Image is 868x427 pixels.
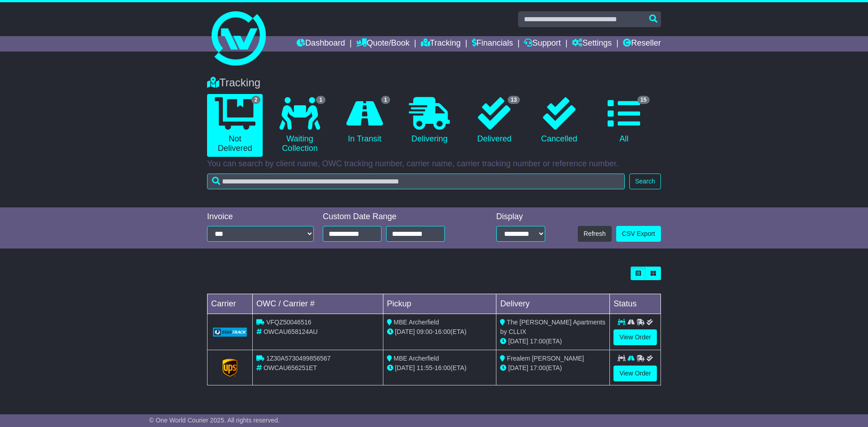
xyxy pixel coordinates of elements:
[266,319,311,326] span: VFQZ50046516
[253,294,383,314] td: OWC / Carrier #
[264,328,318,335] span: OWCAU658124AU
[616,226,661,242] a: CSV Export
[208,294,253,314] td: Carrier
[578,226,612,242] button: Refresh
[623,36,661,52] a: Reseller
[383,294,496,314] td: Pickup
[508,96,520,104] span: 13
[530,338,546,345] span: 17:00
[531,94,587,147] a: Cancelled
[337,94,392,147] a: 1 In Transit
[467,94,522,147] a: 13 Delivered
[381,96,391,104] span: 1
[203,76,665,89] div: Tracking
[264,364,317,371] span: OWCAU656251ET
[613,329,657,345] a: View Order
[395,364,415,371] span: [DATE]
[572,36,612,52] a: Settings
[613,366,657,381] a: View Order
[496,294,610,314] td: Delivery
[530,364,546,371] span: 17:00
[507,355,584,362] span: Frealem [PERSON_NAME]
[500,363,606,373] div: (ETA)
[213,328,247,337] img: GetCarrierServiceLogo
[272,94,327,157] a: 1 Waiting Collection
[356,36,410,52] a: Quote/Book
[207,159,661,169] p: You can search by client name, OWC tracking number, carrier name, carrier tracking number or refe...
[417,364,433,371] span: 11:55
[434,364,450,371] span: 16:00
[472,36,513,52] a: Financials
[610,294,661,314] td: Status
[508,364,528,371] span: [DATE]
[149,417,280,424] span: © One World Courier 2025. All rights reserved.
[395,328,415,335] span: [DATE]
[508,338,528,345] span: [DATE]
[394,355,439,362] span: MBE Archerfield
[417,328,433,335] span: 09:00
[500,337,606,346] div: (ETA)
[500,319,605,335] span: The [PERSON_NAME] Apartments by CLLIX
[207,94,263,157] a: 2 Not Delivered
[266,355,330,362] span: 1Z30A5730499856567
[297,36,345,52] a: Dashboard
[401,94,457,147] a: Delivering
[637,96,650,104] span: 15
[596,94,652,147] a: 15 All
[323,212,468,222] div: Custom Date Range
[496,212,545,222] div: Display
[316,96,325,104] span: 1
[387,363,493,373] div: - (ETA)
[251,96,261,104] span: 2
[222,359,238,377] img: GetCarrierServiceLogo
[394,319,439,326] span: MBE Archerfield
[629,174,661,189] button: Search
[524,36,561,52] a: Support
[387,327,493,337] div: - (ETA)
[207,212,314,222] div: Invoice
[434,328,450,335] span: 16:00
[421,36,461,52] a: Tracking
